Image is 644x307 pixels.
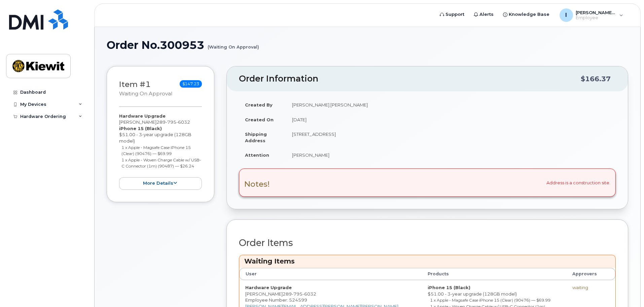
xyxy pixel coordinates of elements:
[286,97,616,112] td: [PERSON_NAME].[PERSON_NAME]
[245,102,273,108] strong: Created By
[286,127,616,148] td: [STREET_ADDRESS]
[156,119,190,125] span: 289
[245,152,269,158] strong: Attention
[245,131,267,143] strong: Shipping Address
[244,257,610,266] h3: Waiting Items
[283,291,316,297] span: 289
[121,145,191,156] small: 1 x Apple - Magsafe Case iPhone 15 (Clear) (90476) — $69.99
[239,74,581,84] h2: Order Information
[566,268,603,280] th: Approvers
[119,113,202,190] div: [PERSON_NAME] $51.00 - 3-year upgrade (128GB model)
[245,117,274,122] strong: Created On
[166,119,176,125] span: 795
[428,285,470,290] strong: iPhone 15 (Black)
[119,177,202,190] button: more details
[239,168,616,197] div: Address is a construction site.
[180,80,202,88] span: $147.23
[119,113,166,119] strong: Hardware Upgrade
[286,148,616,162] td: [PERSON_NAME]
[292,291,302,297] span: 795
[119,126,162,131] strong: iPhone 15 (Black)
[244,180,270,188] h3: Notes!
[239,268,422,280] th: User
[581,72,611,85] div: $166.37
[176,119,190,125] span: 6032
[119,91,172,97] small: Waiting On Approval
[302,291,316,297] span: 6032
[430,298,550,303] small: 1 x Apple - Magsafe Case iPhone 15 (Clear) (90476) — $69.99
[107,39,628,51] h1: Order No.300953
[208,39,259,50] small: (Waiting On Approval)
[121,157,201,169] small: 1 x Apple - Woven Charge Cable w/ USB-C Connector (1m) (90487) — $26.24
[572,284,597,291] div: waiting
[245,297,307,303] span: Employee Number: 524599
[119,80,172,97] h3: Item #1
[286,112,616,127] td: [DATE]
[422,268,566,280] th: Products
[245,285,292,290] strong: Hardware Upgrade
[239,238,616,248] h2: Order Items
